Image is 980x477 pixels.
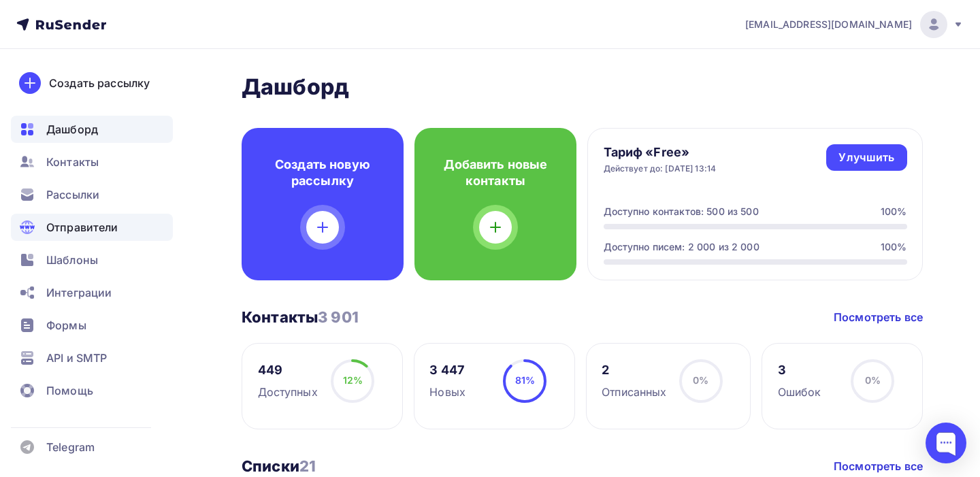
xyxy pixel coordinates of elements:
span: Интеграции [46,284,112,301]
a: [EMAIL_ADDRESS][DOMAIN_NAME] [745,11,964,38]
div: Отписанных [602,384,666,400]
a: Посмотреть все [834,309,923,325]
span: Отправители [46,219,118,235]
div: Ошибок [778,384,821,400]
span: Шаблоны [46,252,98,268]
div: 3 [778,362,821,378]
div: 449 [258,362,318,378]
a: Отправители [11,214,173,241]
span: Формы [46,317,86,333]
h2: Дашборд [242,73,923,101]
div: Доступных [258,384,318,400]
span: 81% [515,374,535,386]
a: Рассылки [11,181,173,208]
span: 12% [343,374,363,386]
span: 0% [693,374,708,386]
span: Дашборд [46,121,98,137]
span: Telegram [46,439,95,455]
h4: Создать новую рассылку [263,157,382,189]
div: Действует до: [DATE] 13:14 [604,163,717,174]
span: Рассылки [46,186,99,203]
h4: Тариф «Free» [604,144,717,161]
a: Шаблоны [11,246,173,274]
div: Доступно контактов: 500 из 500 [604,205,759,218]
h4: Добавить новые контакты [436,157,555,189]
div: Улучшить [838,150,894,165]
div: 2 [602,362,666,378]
span: 3 901 [318,308,359,326]
h3: Контакты [242,308,359,327]
div: Доступно писем: 2 000 из 2 000 [604,240,759,254]
a: Посмотреть все [834,458,923,474]
span: API и SMTP [46,350,107,366]
div: Новых [429,384,465,400]
div: Создать рассылку [49,75,150,91]
span: Контакты [46,154,99,170]
span: [EMAIL_ADDRESS][DOMAIN_NAME] [745,18,912,31]
span: 0% [865,374,881,386]
a: Дашборд [11,116,173,143]
a: Формы [11,312,173,339]
div: 3 447 [429,362,465,378]
h3: Списки [242,457,316,476]
div: 100% [881,205,907,218]
div: 100% [881,240,907,254]
span: Помощь [46,382,93,399]
span: 21 [299,457,316,475]
a: Контакты [11,148,173,176]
